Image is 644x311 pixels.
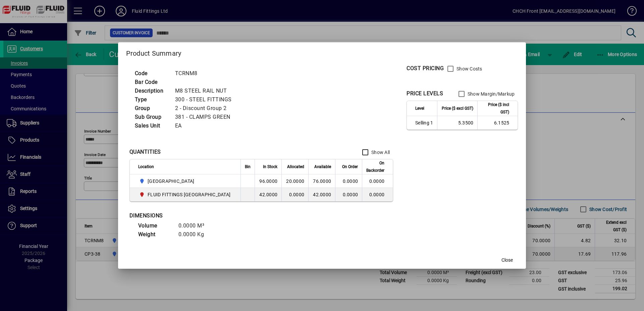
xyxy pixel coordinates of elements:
td: TCRNM8 [172,69,240,78]
span: Available [314,163,331,170]
span: Allocated [287,163,304,170]
td: 76.0000 [308,174,335,188]
td: Weight [135,230,175,239]
td: 42.0000 [255,188,281,201]
td: Type [131,95,172,104]
td: 0.0000 [362,174,393,188]
label: Show Costs [455,65,482,72]
td: EA [172,121,240,130]
td: Volume [135,221,175,230]
td: 42.0000 [308,188,335,201]
span: Selling 1 [415,119,433,126]
h2: Product Summary [118,42,526,62]
div: DIMENSIONS [129,212,297,220]
span: Price ($ excl GST) [442,105,473,112]
span: FLUID FITTINGS CHRISTCHURCH [138,191,233,199]
span: Level [415,105,424,112]
span: AUCKLAND [138,177,233,185]
span: Price ($ incl GST) [482,101,509,116]
td: 300 - STEEL FITTINGS [172,95,240,104]
td: 20.0000 [281,174,308,188]
td: Sales Unit [131,121,172,130]
button: Close [496,254,518,266]
td: Description [131,87,172,95]
label: Show Margin/Markup [466,91,515,97]
span: FLUID FITTINGS [GEOGRAPHIC_DATA] [148,191,230,198]
td: Code [131,69,172,78]
td: Group [131,104,172,113]
td: Sub Group [131,113,172,121]
span: In Stock [263,163,277,170]
td: 0.0000 Kg [175,230,215,239]
td: 6.1525 [477,116,518,129]
td: 381 - CLAMPS GREEN [172,113,240,121]
span: On Backorder [366,159,384,174]
td: 0.0000 [281,188,308,201]
div: QUANTITIES [129,148,161,156]
span: 0.0000 [343,178,358,184]
td: 0.0000 M³ [175,221,215,230]
td: 96.0000 [255,174,281,188]
label: Show All [370,149,390,156]
td: 2 - Discount Group 2 [172,104,240,113]
span: Close [501,257,513,264]
td: 5.3500 [437,116,477,129]
span: Bin [245,163,251,170]
span: 0.0000 [343,192,358,197]
div: PRICE LEVELS [407,90,443,98]
td: 0.0000 [362,188,393,201]
td: M8 STEEL RAIL NUT [172,87,240,95]
td: Bar Code [131,78,172,87]
span: [GEOGRAPHIC_DATA] [148,178,194,185]
span: Location [138,163,154,170]
span: On Order [342,163,358,170]
div: COST PRICING [407,64,444,72]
